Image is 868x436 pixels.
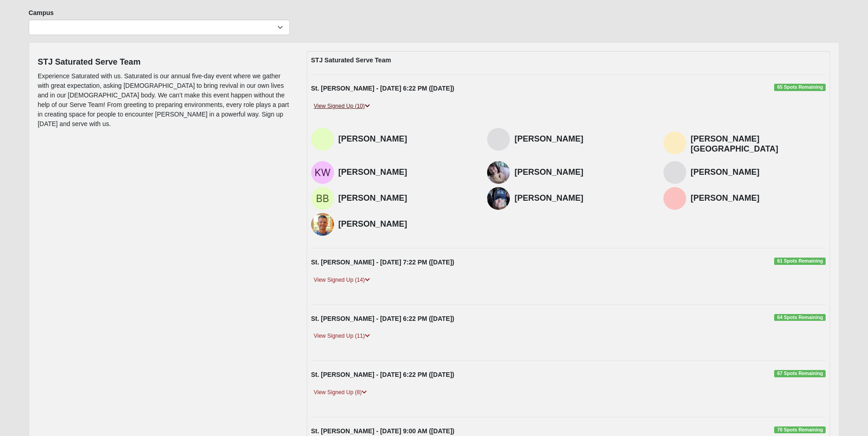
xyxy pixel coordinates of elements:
[311,275,373,285] a: View Signed Up (14)
[487,161,510,184] img: Joanne Force
[339,219,474,229] h4: [PERSON_NAME]
[311,101,373,111] a: View Signed Up (10)
[487,187,510,210] img: Leah Linton
[691,134,826,154] h4: [PERSON_NAME][GEOGRAPHIC_DATA]
[311,331,373,341] a: View Signed Up (11)
[311,85,454,92] strong: St. [PERSON_NAME] - [DATE] 6:22 PM ([DATE])
[774,84,826,91] span: 65 Spots Remaining
[691,167,826,177] h4: [PERSON_NAME]
[774,426,826,434] span: 70 Spots Remaining
[38,71,293,129] p: Experience Saturated with us. Saturated is our annual five-day event where we gather with great e...
[774,314,826,321] span: 64 Spots Remaining
[311,161,334,184] img: Kim Worbington
[514,167,650,177] h4: [PERSON_NAME]
[311,427,455,435] strong: St. [PERSON_NAME] - [DATE] 9:00 AM ([DATE])
[311,187,334,210] img: Bob Beste
[663,187,686,210] img: Nicole Phillips
[29,8,54,17] label: Campus
[774,370,826,377] span: 67 Spots Remaining
[663,132,686,154] img: Zach Sheffield
[311,371,454,378] strong: St. [PERSON_NAME] - [DATE] 6:22 PM ([DATE])
[311,128,334,151] img: Jamie Shee
[38,57,293,67] h4: STJ Saturated Serve Team
[339,167,474,177] h4: [PERSON_NAME]
[311,388,370,397] a: View Signed Up (8)
[663,161,686,184] img: Terri Falk
[691,193,826,203] h4: [PERSON_NAME]
[311,259,454,266] strong: St. [PERSON_NAME] - [DATE] 7:22 PM ([DATE])
[487,128,510,151] img: Nancy Peterson
[339,134,474,144] h4: [PERSON_NAME]
[514,193,650,203] h4: [PERSON_NAME]
[514,134,650,144] h4: [PERSON_NAME]
[311,56,391,64] strong: STJ Saturated Serve Team
[311,213,334,236] img: Paul Orgunov
[311,315,454,322] strong: St. [PERSON_NAME] - [DATE] 6:22 PM ([DATE])
[339,193,474,203] h4: [PERSON_NAME]
[774,258,826,265] span: 61 Spots Remaining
